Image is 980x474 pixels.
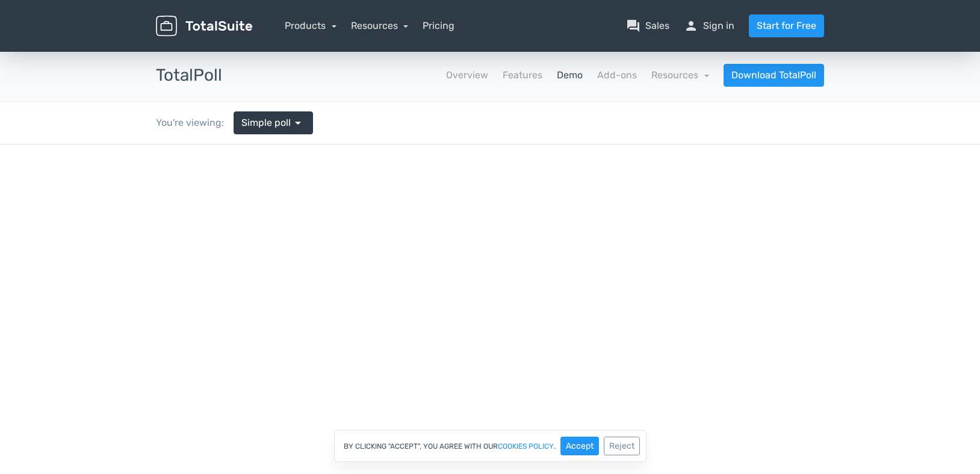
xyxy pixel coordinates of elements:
a: Pricing [423,19,454,33]
div: By clicking "Accept", you agree with our . [334,430,647,462]
a: Resources [651,69,709,81]
a: cookies policy [498,443,554,450]
a: Simple poll arrow_drop_down [234,111,313,134]
a: Start for Free [749,14,824,37]
a: Demo [557,68,583,83]
img: TotalSuite for WordPress [156,16,252,37]
a: Features [503,68,542,83]
button: Reject [604,437,640,455]
a: Products [285,20,336,31]
a: Resources [351,20,409,31]
span: question_answer [626,19,640,33]
h3: TotalPoll [156,66,222,85]
span: person [684,19,698,33]
a: Overview [446,68,488,83]
a: personSign in [684,19,734,33]
span: Simple poll [241,116,291,130]
a: question_answerSales [626,19,669,33]
span: arrow_drop_down [291,116,305,130]
a: Download TotalPoll [724,64,824,87]
div: You're viewing: [156,116,234,130]
button: Accept [560,437,599,455]
a: Add-ons [597,68,637,83]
